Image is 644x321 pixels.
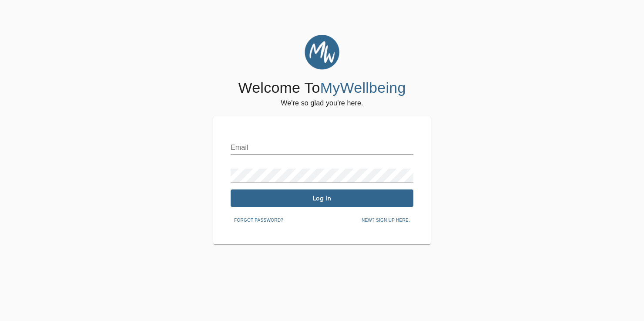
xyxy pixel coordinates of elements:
[281,97,363,109] h6: We're so glad you're here.
[231,189,413,207] button: Log In
[231,216,287,223] a: Forgot password?
[358,214,413,227] button: New? Sign up here.
[231,214,287,227] button: Forgot password?
[320,79,406,96] span: MyWellbeing
[305,35,339,70] img: MyWellbeing
[234,216,283,224] span: Forgot password?
[362,216,410,224] span: New? Sign up here.
[234,194,410,203] span: Log In
[238,79,406,97] h4: Welcome To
